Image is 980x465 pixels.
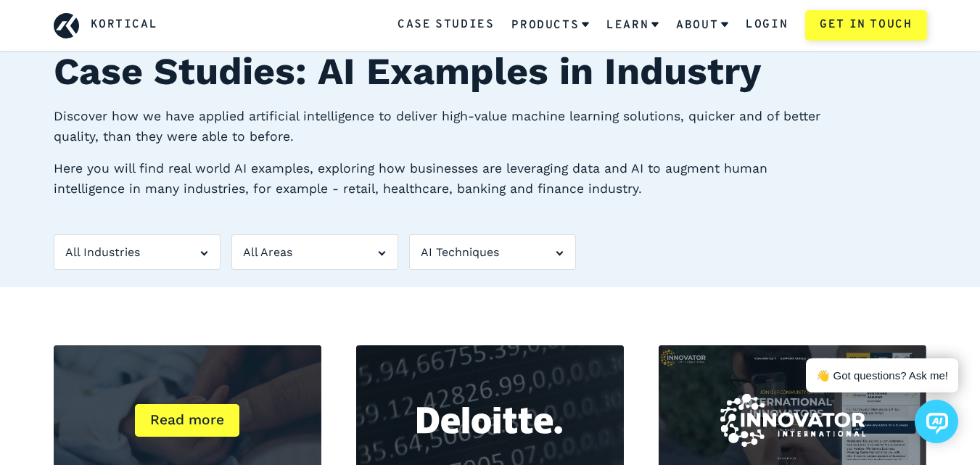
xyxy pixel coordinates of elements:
[54,106,840,147] p: Discover how we have applied artificial intelligence to deliver high-value machine learning solut...
[398,16,494,35] a: Case Studies
[805,10,926,41] a: Get in touch
[54,158,840,199] p: Here you will find real world AI examples, exploring how businesses are leveraging data and AI to...
[511,7,589,44] a: Products
[231,234,398,271] div: All Areas
[135,404,239,437] div: Read more
[54,234,221,271] div: All Industries
[409,234,576,271] div: AI Techniques
[676,7,728,44] a: About
[417,407,562,435] img: Deloitte client logo
[91,16,158,35] a: Kortical
[746,16,788,35] a: Login
[54,44,927,100] h1: Case Studies: AI Examples in Industry
[606,7,659,44] a: Learn
[720,394,865,447] img: Innovator International client logo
